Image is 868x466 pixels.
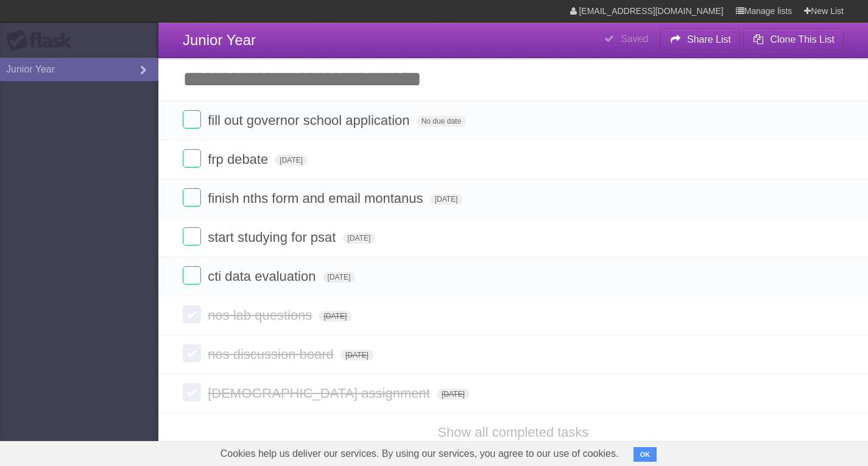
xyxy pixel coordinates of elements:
label: Done [183,227,201,245]
label: Done [183,188,201,207]
button: Clone This List [743,29,844,51]
span: finish nths form and email montanus [208,191,426,206]
button: OK [633,447,657,462]
label: Done [183,149,201,168]
span: [DATE] [319,311,351,322]
label: Done [183,305,201,323]
label: Done [183,383,201,401]
span: [DATE] [340,350,373,361]
b: Saved [621,34,648,44]
b: Share List [687,34,731,44]
span: frp debate [208,152,271,167]
span: [DATE] [275,155,308,166]
span: cti data evaluation [208,269,319,284]
label: Done [183,110,201,129]
a: Show all completed tasks [437,425,588,440]
label: Done [183,344,201,362]
span: [DATE] [430,194,463,205]
span: [DATE] [323,272,356,283]
span: Cookies help us deliver our services. By using our services, you agree to our use of cookies. [208,442,631,466]
label: Done [183,266,201,284]
span: [DATE] [343,233,376,244]
span: Junior Year [183,32,256,48]
span: No due date [417,116,466,127]
span: nos lab questions [208,308,315,323]
span: nos discussion board [208,347,337,362]
span: [DATE] [437,389,470,400]
div: Flask [6,30,79,52]
span: [DEMOGRAPHIC_DATA] assignment [208,386,433,401]
b: Clone This List [770,34,834,44]
span: start studying for psat [208,230,339,245]
button: Share List [660,29,741,51]
span: fill out governor school application [208,113,412,128]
